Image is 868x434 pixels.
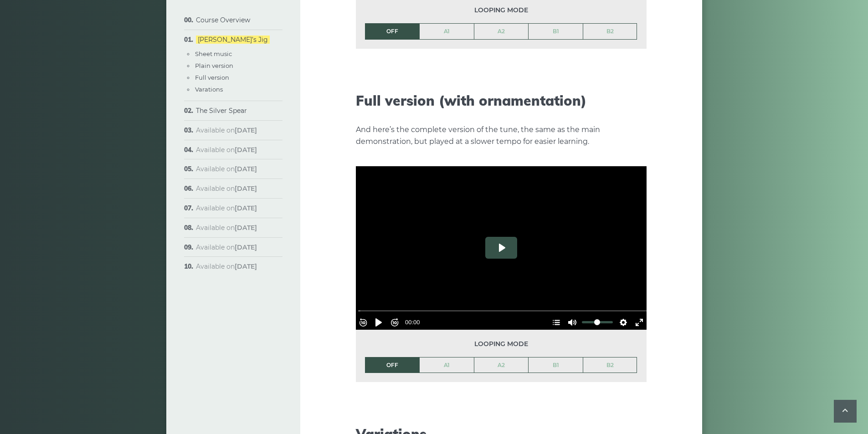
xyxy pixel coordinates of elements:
[196,204,257,212] span: Available on
[196,243,257,251] span: Available on
[583,357,637,373] a: B2
[356,92,647,109] h2: Full version (with ornamentation)
[583,24,637,39] a: B2
[196,107,247,115] a: The Silver Spear
[356,124,647,148] p: And here’s the complete version of the tune, the same as the main demonstration, but played at a ...
[196,184,257,193] span: Available on
[235,243,257,251] strong: [DATE]
[196,16,250,24] a: Course Overview
[235,165,257,173] strong: [DATE]
[365,339,637,349] span: Looping mode
[196,126,257,134] span: Available on
[235,262,257,271] strong: [DATE]
[196,165,257,173] span: Available on
[195,86,223,93] a: Varations
[196,262,257,271] span: Available on
[365,5,637,15] span: Looping mode
[235,184,257,193] strong: [DATE]
[196,36,270,44] a: [PERSON_NAME]’s Jig
[196,224,257,232] span: Available on
[196,146,257,154] span: Available on
[195,50,232,57] a: Sheet music
[235,146,257,154] strong: [DATE]
[235,224,257,232] strong: [DATE]
[195,62,233,69] a: Plain version
[529,24,583,39] a: B1
[529,357,583,373] a: B1
[420,24,474,39] a: A1
[474,357,529,373] a: A2
[235,204,257,212] strong: [DATE]
[474,24,529,39] a: A2
[235,126,257,134] strong: [DATE]
[195,74,229,81] a: Full version
[420,357,474,373] a: A1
